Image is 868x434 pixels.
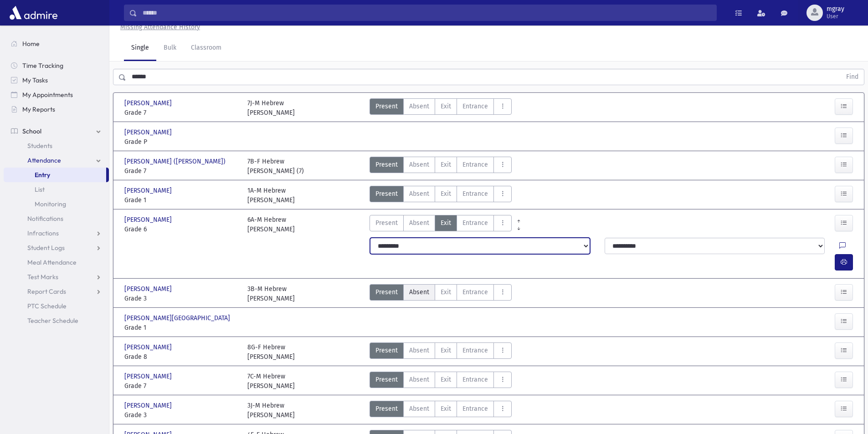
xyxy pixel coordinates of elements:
[4,73,109,87] a: My Tasks
[4,284,109,299] a: Report Cards
[22,127,41,135] span: School
[27,214,63,223] span: Notifications
[409,346,429,355] span: Absent
[27,156,61,164] span: Attendance
[117,23,200,31] a: Missing Attendance History
[4,102,109,117] a: My Reports
[827,5,844,13] span: mgray
[370,157,512,176] div: AttTypes
[124,157,227,166] span: [PERSON_NAME] ([PERSON_NAME])
[4,211,109,226] a: Notifications
[370,372,512,391] div: AttTypes
[137,5,716,21] input: Search
[375,160,398,169] span: Present
[35,185,45,194] span: List
[462,189,488,199] span: Entrance
[27,229,59,237] span: Infractions
[375,375,398,384] span: Present
[409,404,429,414] span: Absent
[124,225,238,234] span: Grade 6
[409,160,429,169] span: Absent
[124,342,174,352] span: [PERSON_NAME]
[124,215,174,225] span: [PERSON_NAME]
[22,76,48,84] span: My Tasks
[247,157,304,176] div: 7B-F Hebrew [PERSON_NAME] (7)
[22,91,73,99] span: My Appointments
[124,284,174,294] span: [PERSON_NAME]
[462,404,488,414] span: Entrance
[247,401,295,420] div: 3J-M Hebrew [PERSON_NAME]
[441,375,451,384] span: Exit
[441,102,451,111] span: Exit
[4,168,106,182] a: Entry
[124,137,238,147] span: Grade P
[4,255,109,270] a: Meal Attendance
[462,102,488,111] span: Entrance
[4,197,109,211] a: Monitoring
[375,404,398,414] span: Present
[409,287,429,297] span: Absent
[370,342,512,362] div: AttTypes
[441,287,451,297] span: Exit
[375,346,398,355] span: Present
[4,182,109,197] a: List
[27,142,52,150] span: Students
[375,287,398,297] span: Present
[156,36,184,61] a: Bulk
[22,105,55,113] span: My Reports
[27,258,77,266] span: Meal Attendance
[4,153,109,168] a: Attendance
[4,36,109,51] a: Home
[370,401,512,420] div: AttTypes
[124,98,174,108] span: [PERSON_NAME]
[27,244,65,252] span: Student Logs
[27,287,66,296] span: Report Cards
[462,218,488,228] span: Entrance
[124,372,174,381] span: [PERSON_NAME]
[124,401,174,410] span: [PERSON_NAME]
[124,410,238,420] span: Grade 3
[409,218,429,228] span: Absent
[124,195,238,205] span: Grade 1
[124,166,238,176] span: Grade 7
[247,342,295,362] div: 8G-F Hebrew [PERSON_NAME]
[27,317,78,325] span: Teacher Schedule
[375,102,398,111] span: Present
[370,98,512,117] div: AttTypes
[4,138,109,153] a: Students
[4,240,109,255] a: Student Logs
[4,58,109,73] a: Time Tracking
[462,375,488,384] span: Entrance
[409,375,429,384] span: Absent
[247,186,295,205] div: 1A-M Hebrew [PERSON_NAME]
[22,61,63,70] span: Time Tracking
[247,284,295,303] div: 3B-M Hebrew [PERSON_NAME]
[409,189,429,199] span: Absent
[184,36,229,61] a: Classroom
[124,352,238,362] span: Grade 8
[27,273,58,281] span: Test Marks
[124,36,156,61] a: Single
[462,346,488,355] span: Entrance
[4,87,109,102] a: My Appointments
[370,284,512,303] div: AttTypes
[375,189,398,199] span: Present
[247,98,295,117] div: 7J-M Hebrew [PERSON_NAME]
[827,13,844,20] span: User
[124,108,238,117] span: Grade 7
[120,23,200,31] u: Missing Attendance History
[441,346,451,355] span: Exit
[4,226,109,240] a: Infractions
[124,323,238,332] span: Grade 1
[441,160,451,169] span: Exit
[841,69,864,85] button: Find
[35,200,66,208] span: Monitoring
[124,381,238,391] span: Grade 7
[4,124,109,138] a: School
[7,4,60,22] img: AdmirePro
[462,287,488,297] span: Entrance
[370,215,512,234] div: AttTypes
[462,160,488,169] span: Entrance
[441,404,451,414] span: Exit
[27,302,67,310] span: PTC Schedule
